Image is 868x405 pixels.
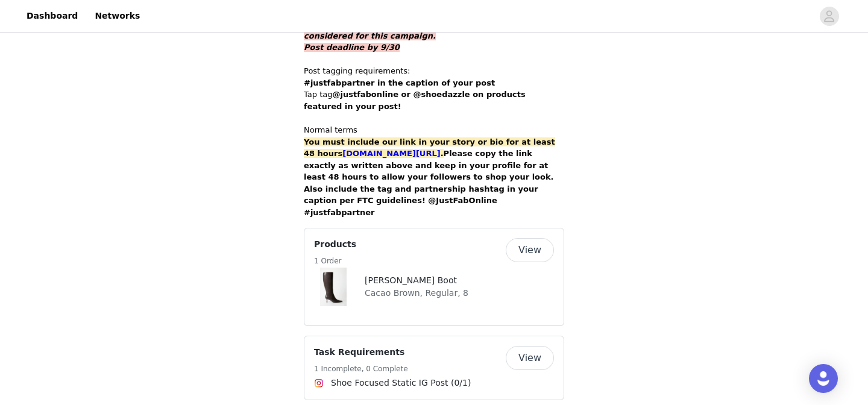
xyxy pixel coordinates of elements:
div: Products [304,228,564,326]
p: Post tagging requirements: [304,65,564,77]
p: Cacao Brown, Regular, 8 [365,287,468,300]
div: Task Requirements [304,336,564,400]
a: [DOMAIN_NAME][URL] [342,149,440,158]
button: View [506,238,554,262]
strong: Submit your proposal by [DATE] midnight PST to be considered for this campaign. [304,19,532,40]
img: Instagram Icon [314,378,324,388]
p: Tap tag [304,89,564,112]
div: Open Intercom Messenger [809,364,838,393]
img: Emilia Stiletto Boot [320,268,347,306]
span: Shoe Focused Static IG Post (0/1) [331,377,471,389]
strong: . [342,149,443,158]
a: Networks [87,2,147,30]
p: Normal terms [304,124,564,136]
strong: You must include our link in your story or bio for at least 48 hours [304,137,555,159]
strong: @justfabonline or @shoedazzle on products featured in your post! [304,90,526,111]
a: Dashboard [19,2,85,30]
div: avatar [823,7,835,26]
button: View [506,346,554,370]
h4: Products [314,238,356,251]
h4: [PERSON_NAME] Boot [365,274,468,287]
h5: 1 Incomplete, 0 Complete [314,363,408,374]
h5: 1 Order [314,256,356,266]
strong: Post deadline by 9/30 [304,43,400,52]
h4: Task Requirements [314,346,408,359]
strong: #justfabpartner in the caption of your post [304,78,495,87]
strong: Please copy the link exactly as written above and keep in your profile for at least 48 hours to a... [304,149,554,217]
